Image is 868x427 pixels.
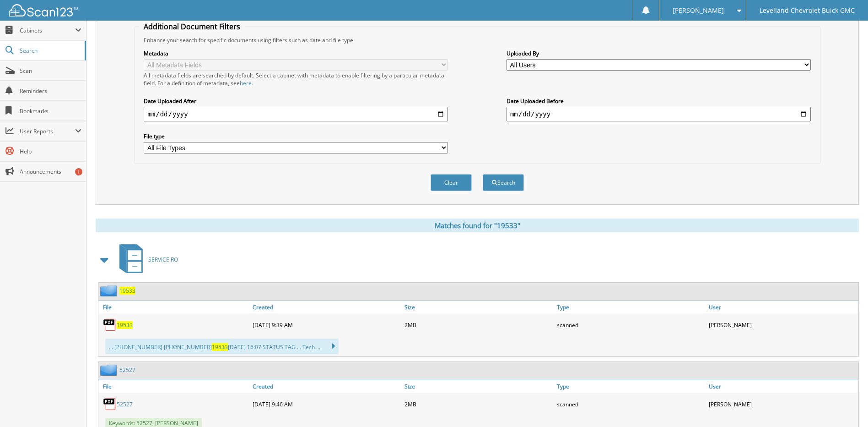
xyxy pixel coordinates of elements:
div: scanned [555,316,706,334]
span: SERVICE RO [148,256,178,263]
button: Clear [431,174,472,191]
img: PDF.png [103,318,117,332]
span: 19533 [212,343,228,351]
a: Type [555,301,706,313]
span: [PERSON_NAME] [673,8,724,13]
a: 52527 [119,366,135,374]
label: File type [144,132,448,140]
label: Uploaded By [507,49,811,57]
a: 52527 [117,400,133,408]
a: 19533 [117,321,133,329]
input: start [144,107,448,121]
a: 19533 [119,287,135,295]
a: here [240,79,252,87]
div: 2MB [402,395,554,413]
input: end [507,107,811,121]
a: User [706,380,858,393]
button: Search [483,174,524,191]
label: Date Uploaded After [144,97,448,105]
a: File [98,380,250,393]
a: Created [250,301,402,313]
div: 2MB [402,316,554,334]
div: [DATE] 9:46 AM [250,395,402,413]
span: Cabinets [20,27,75,34]
span: User Reports [20,127,75,135]
a: User [706,301,858,313]
span: Reminders [20,87,81,95]
div: Enhance your search for specific documents using filters such as date and file type. [139,36,815,44]
a: File [98,301,250,313]
a: Size [402,380,554,393]
span: Help [20,148,81,155]
span: Bookmarks [20,107,81,115]
div: All metadata fields are searched by default. Select a cabinet with metadata to enable filtering b... [144,71,448,87]
div: [DATE] 9:39 AM [250,316,402,334]
div: Matches found for "19533" [96,219,859,232]
label: Metadata [144,49,448,57]
div: [PERSON_NAME] [706,395,858,413]
img: scan123-logo-white.svg [9,4,78,16]
div: ... [PHONE_NUMBER] [PHONE_NUMBER] [DATE] 16:07 STATUS TAG ... Tech ... [105,339,339,354]
a: Size [402,301,554,313]
img: folder2.png [100,364,119,376]
div: 1 [75,168,82,175]
img: PDF.png [103,397,117,411]
a: Created [250,380,402,393]
legend: Additional Document Filters [139,22,245,32]
div: scanned [555,395,706,413]
span: Scan [20,67,81,75]
a: SERVICE RO [114,241,178,278]
span: Search [20,47,80,55]
a: Type [555,380,706,393]
span: Levelland Chevrolet Buick GMC [760,8,855,13]
label: Date Uploaded Before [507,97,811,105]
span: Announcements [20,168,81,175]
img: folder2.png [100,285,119,296]
div: [PERSON_NAME] [706,316,858,334]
